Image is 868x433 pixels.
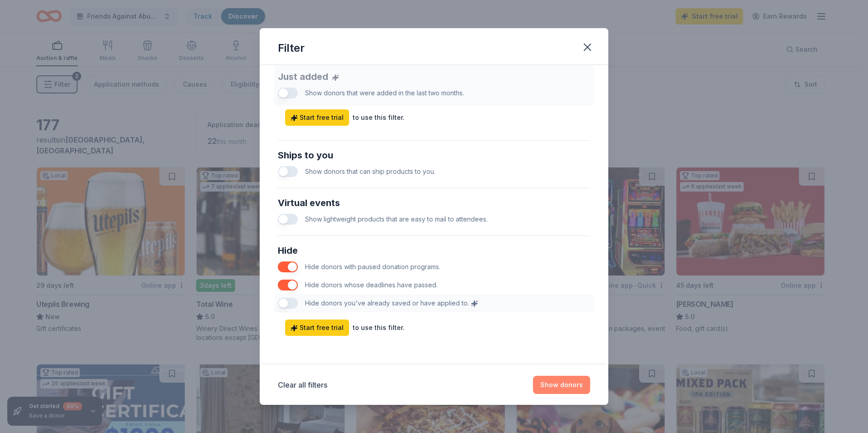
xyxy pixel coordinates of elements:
div: to use this filter. [353,112,404,123]
div: Ships to you [278,148,590,162]
span: Hide donors with paused donation programs. [305,263,440,271]
div: Hide [278,243,590,258]
button: Clear all filters [278,379,327,390]
a: Start free trial [285,320,349,336]
div: Virtual events [278,196,590,210]
button: Show donors [533,376,590,394]
div: to use this filter. [353,322,404,333]
div: Filter [278,41,305,55]
span: Hide donors whose deadlines have passed. [305,281,438,289]
a: Start free trial [285,109,349,126]
span: Show donors that can ship products to you. [305,167,435,175]
span: Show lightweight products that are easy to mail to attendees. [305,215,488,223]
span: Start free trial [291,322,344,333]
span: Start free trial [291,112,344,123]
